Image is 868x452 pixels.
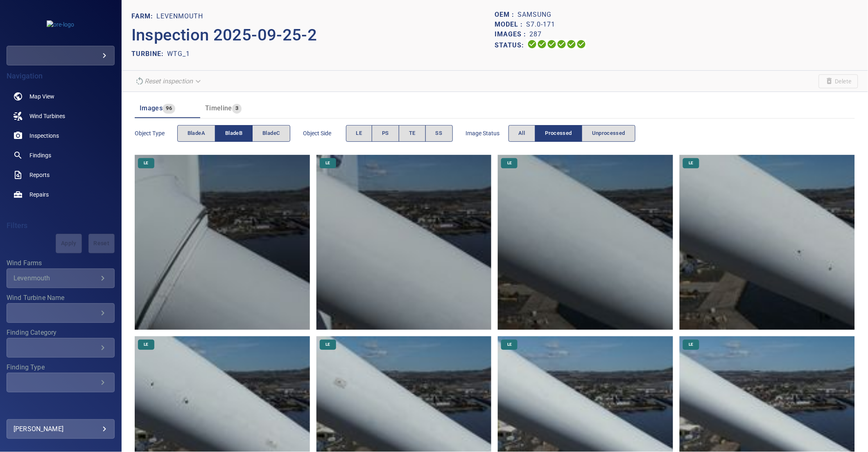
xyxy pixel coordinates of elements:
span: Reports [29,171,50,179]
svg: Matching 100% [567,39,576,49]
span: bladeA [188,129,205,138]
svg: Data Formatted 100% [537,39,547,49]
div: Finding Category [7,338,115,358]
p: FARM: [131,11,156,21]
button: Unprocessed [582,125,635,142]
svg: Classification 100% [576,39,586,49]
button: LE [346,125,373,142]
span: Object type [135,129,177,137]
div: Wind Farms [7,269,115,288]
p: Inspection 2025-09-25-2 [131,23,495,47]
button: bladeC [252,125,290,142]
span: LE [321,160,335,166]
p: Samsung [518,10,552,20]
span: SS [436,129,443,138]
h4: Filters [7,222,115,230]
a: repairs noActive [7,185,115,204]
span: Wind Turbines [29,112,65,120]
span: LE [502,342,517,347]
span: LE [502,160,517,166]
button: SS [425,125,453,142]
em: Reset inspection [145,77,193,85]
button: bladeA [177,125,215,142]
p: TURBINE: [131,49,167,59]
p: Images : [495,29,529,39]
div: Finding Type [7,373,115,392]
a: reports noActive [7,165,115,185]
p: 287 [529,29,542,39]
span: Inspections [29,132,59,140]
div: objectSide [346,125,453,142]
span: Map View [29,92,54,101]
h4: Navigation [7,72,115,80]
div: objectType [177,125,290,142]
span: bladeC [262,129,280,138]
span: bladeB [225,129,242,138]
button: Processed [535,125,582,142]
button: TE [399,125,426,142]
span: LE [684,160,698,166]
p: S7.0-171 [526,20,555,29]
span: Findings [29,151,51,159]
span: Repairs [29,190,49,199]
span: Processed [545,129,572,138]
label: Finding Type [7,364,115,371]
button: PS [372,125,399,142]
p: Levenmouth [156,11,203,21]
span: Timeline [205,104,232,112]
span: Image Status [466,129,509,137]
span: Unable to delete the inspection due to your user permissions [819,74,858,88]
span: LE [321,342,335,347]
label: Finding Category [7,329,115,336]
a: inspections noActive [7,126,115,145]
button: Show Advanced Filters [25,405,108,418]
a: windturbines noActive [7,106,115,126]
div: [PERSON_NAME] [14,423,108,436]
div: Unable to reset the inspection due to its current status [131,74,206,88]
div: imageStatus [509,125,636,142]
a: findings noActive [7,145,115,165]
label: Wind Farms [7,260,115,266]
svg: Selecting 100% [547,39,557,49]
div: Wind Turbine Name [7,303,115,323]
a: map noActive [7,87,115,106]
p: Model : [495,20,526,29]
span: Unprocessed [592,129,625,138]
span: LE [139,342,153,347]
p: Status: [495,39,527,51]
span: All [519,129,525,138]
button: All [509,125,536,142]
p: WTG_1 [167,49,190,59]
div: Reset inspection [131,74,206,88]
img: ore-logo [47,20,74,29]
p: OEM : [495,10,518,20]
span: TE [409,129,416,138]
span: Images [140,104,163,112]
svg: Uploading 100% [527,39,537,49]
span: Object Side [303,129,346,137]
span: PS [382,129,389,138]
span: LE [356,129,362,138]
button: bladeB [215,125,253,142]
label: Wind Turbine Name [7,295,115,301]
span: LE [139,160,153,166]
svg: ML Processing 100% [557,39,567,49]
span: LE [684,342,698,347]
span: 3 [232,104,242,113]
span: 96 [163,104,175,113]
div: ore [7,46,115,65]
div: Levenmouth [14,274,98,282]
